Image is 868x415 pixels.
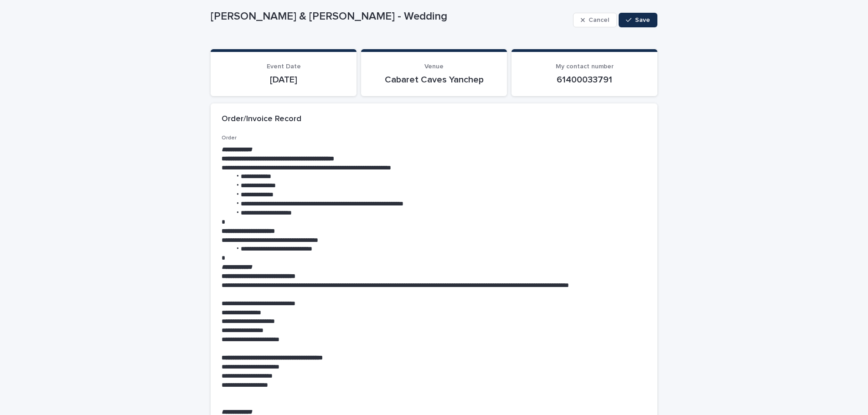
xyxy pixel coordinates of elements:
span: My contact number [556,63,614,70]
span: Event Date [267,63,301,70]
span: Save [635,17,650,23]
button: Save [619,13,657,27]
p: Cabaret Caves Yanchep [372,74,496,85]
p: [DATE] [222,74,346,85]
h2: Order/Invoice Record [222,114,301,124]
span: Cancel [589,17,609,23]
p: [PERSON_NAME] & [PERSON_NAME] - Wedding [211,10,569,23]
p: 61400033791 [522,74,646,85]
span: Order [222,135,237,141]
button: Cancel [573,13,617,27]
span: Venue [424,63,444,70]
